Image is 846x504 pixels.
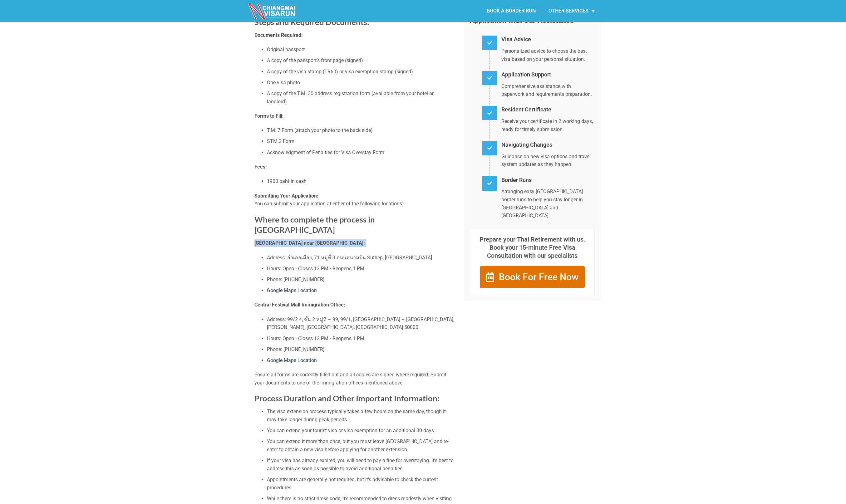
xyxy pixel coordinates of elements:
[501,70,595,79] h4: Application Support
[480,266,585,288] a: Book For Free Now
[254,394,440,403] strong: Process Duration and Other Important Information:
[501,82,595,98] p: Comprehensive assistance with paperwork and requirements preparation.
[254,113,284,119] strong: Forms to Fill:
[267,265,454,273] li: Hours: Open ⋅ Closes 12 PM ⋅ Reopens 1 PM
[267,345,454,354] li: Phone: [PHONE_NUMBER]
[267,126,454,135] li: T.M. 7 Form (attach your photo to the back side)
[501,140,595,149] h4: Navigating Changes
[267,68,454,76] li: A copy of the visa stamp (TR60) or visa exemption stamp (signed)
[254,193,318,199] strong: Submitting Your Application:
[254,371,454,387] p: Ensure all forms are correctly filled out and all copies are signed where required. Submit your d...
[254,192,454,208] p: You can submit your application at either of the following locations:
[267,287,317,293] a: Google Maps Location
[254,32,303,38] strong: Documents Required:
[267,408,454,423] li: The visa extension process typically takes a few hours on the same day, though it may take longer...
[499,272,578,282] span: Book For Free Now
[267,476,454,492] li: Appointments are generally not required, but it’s advisable to check the current procedures.
[267,149,454,157] li: Acknowledgment of Penalties for Visa Overstay Form
[267,56,454,65] li: A copy of the passport’s front page (signed)
[254,214,454,235] h2: Where to complete the process in [GEOGRAPHIC_DATA]
[501,105,595,114] h4: Resident Certificate
[254,17,454,27] h2: Steps and Required Documents:
[254,164,267,170] strong: Fees:
[501,35,595,44] h4: Visa Advice
[267,427,454,435] li: You can extend your tourist visa or visa exemption for an additional 30 days.
[267,438,454,453] li: You can extend it more than once, but you must leave [GEOGRAPHIC_DATA] and re-enter to obtain a n...
[267,335,454,343] li: Hours: Open ⋅ Closes 12 PM ⋅ Reopens 1 PM
[267,177,454,185] li: 1900 baht in cash
[501,153,595,169] p: Guidance on new visa options and travel system updates as they happen.
[501,47,595,63] p: Personalized advice to choose the best visa based on your personal situation.
[267,90,454,105] li: A copy of the T.M. 30 address registration form (available from your hotel or landlord)
[501,188,595,219] p: Arranging easy [GEOGRAPHIC_DATA] border runs to help you stay longer in [GEOGRAPHIC_DATA] and [GE...
[267,276,454,284] li: Phone: [PHONE_NUMBER]
[542,4,601,18] a: OTHER SERVICES
[267,79,454,87] li: One visa photo
[267,137,454,145] li: STM.2 Form
[267,46,454,54] li: Original passport
[480,4,542,18] a: BOOK A BORDER RUN
[267,254,454,262] li: Address: อำเภอเมือง, 71 หมู่ที่ 3 ถนนสนามบิน Suthep, [GEOGRAPHIC_DATA]
[476,235,588,260] p: Prepare your Thai Retirement with us. Book your 15-minute Free Visa Consultation with our special...
[254,240,365,246] strong: [GEOGRAPHIC_DATA] near [GEOGRAPHIC_DATA]:
[267,457,454,472] li: If your visa has already expired, you will need to pay a fine for overstaying. It’s best to addre...
[501,177,532,183] a: Border Runs
[267,316,454,331] li: Address: 99/2 4, ชั้น 2 หมู่ที่ – 99, 99/1, [GEOGRAPHIC_DATA] – [GEOGRAPHIC_DATA], [PERSON_NAME],...
[254,302,345,308] strong: Central Festival Mall Immigration Office:
[267,357,317,363] a: Google Maps Location
[501,117,595,133] p: Receive your certificate in 2 working days, ready for timely submission.
[423,4,601,18] nav: Menu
